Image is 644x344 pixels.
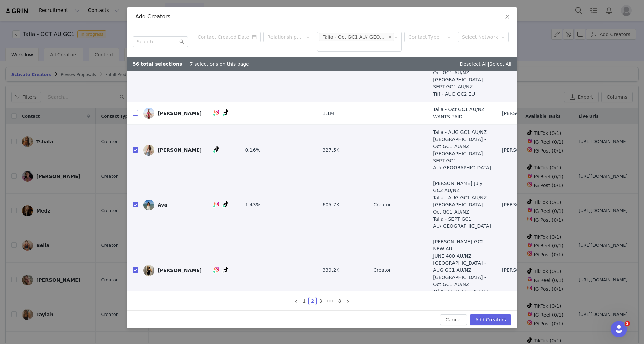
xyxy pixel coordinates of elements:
[317,297,324,305] a: 3
[498,7,517,26] button: Close
[294,299,298,303] i: icon: left
[194,32,261,42] input: Contact Created Date
[344,297,352,305] li: Next Page
[488,61,511,67] span: |
[306,35,310,40] i: icon: down
[611,321,627,337] iframe: Intercom live chat
[143,108,202,119] a: [PERSON_NAME]
[373,201,391,208] span: Creator
[158,147,202,153] div: [PERSON_NAME]
[292,297,300,305] li: Previous Page
[502,201,541,208] span: [PERSON_NAME]
[489,61,511,67] a: Select All
[143,200,154,210] img: 605b343e-c476-4a21-9f71-2e165c9570ba.jpg
[323,147,339,154] span: 327.5K
[346,299,350,303] i: icon: right
[502,147,541,154] span: [PERSON_NAME]
[158,202,167,208] div: Ava
[158,268,202,273] div: [PERSON_NAME]
[447,35,451,40] i: icon: down
[373,267,391,274] span: Creator
[214,267,219,272] img: instagram.svg
[133,36,188,47] input: Search...
[325,297,336,305] span: •••
[252,35,257,39] i: icon: calendar
[470,314,511,325] button: Add Creators
[214,109,219,115] img: instagram.svg
[143,265,202,276] a: [PERSON_NAME]
[133,61,182,67] b: 56 total selections
[408,34,444,40] div: Contact Type
[336,297,343,305] a: 8
[325,297,336,305] li: Next 3 Pages
[300,297,308,305] li: 1
[323,201,339,208] span: 605.7K
[440,314,467,325] button: Cancel
[501,35,505,40] i: icon: down
[143,145,202,156] a: [PERSON_NAME]
[133,61,249,68] div: | 7 selections on this page
[245,147,260,154] span: 0.16%
[505,14,510,19] i: icon: close
[433,238,491,302] span: [PERSON_NAME] GC2 NEW AU JUNE 400 AU/NZ [GEOGRAPHIC_DATA] - AUG GC1 AU/NZ [GEOGRAPHIC_DATA] - Oct...
[309,297,316,305] a: 2
[625,321,630,326] span: 2
[179,39,184,44] i: icon: search
[433,129,491,171] span: Talia - AUG GC1 AU/NZ [GEOGRAPHIC_DATA] - Oct GC1 AU/NZ [GEOGRAPHIC_DATA] - SEPT GC1 AU/[GEOGRAPH...
[245,201,260,208] span: 1.43%
[214,201,219,207] img: instagram.svg
[460,61,488,67] a: Deselect All
[502,267,541,274] span: [PERSON_NAME]
[323,267,339,274] span: 339.2K
[143,108,154,119] img: 0ab251b4-a56a-4c9d-8087-2236158d99e8.jpg
[388,35,392,39] i: icon: close
[502,110,541,117] span: [PERSON_NAME]
[158,110,202,116] div: [PERSON_NAME]
[462,34,499,40] div: Select Network
[135,13,509,20] div: Add Creators
[143,265,154,276] img: 85d92628-615e-4b7c-9bc2-ae76f3bbe74b.jpg
[336,297,344,305] li: 8
[308,297,317,305] li: 2
[317,297,325,305] li: 3
[323,110,334,117] span: 1.1M
[143,200,202,210] a: Ava
[319,33,394,41] li: Talia - Oct GC1 AU/NZ
[323,33,387,41] div: Talia - Oct GC1 AU/[GEOGRAPHIC_DATA]
[143,145,154,156] img: 5e817447-b95b-4ba6-a45b-2159a87702c2.jpg
[267,34,303,40] div: Relationship Stage
[433,106,484,120] span: Talia - Oct GC1 AU/NZ WANTS PAID
[301,297,308,305] a: 1
[433,180,491,230] span: [PERSON_NAME] July GC2 AU/NZ Talia - AUG GC1 AU/NZ [GEOGRAPHIC_DATA] - Oct GC1 AU/NZ Talia - SEPT...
